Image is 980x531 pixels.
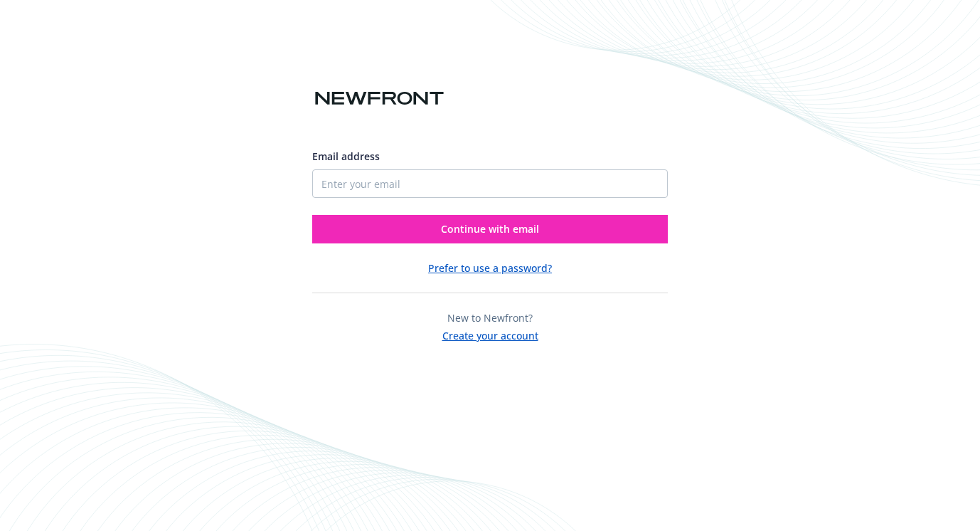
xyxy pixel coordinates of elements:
button: Prefer to use a password? [428,261,552,275]
input: Enter your email [312,169,668,198]
img: Newfront logo [312,86,447,111]
button: Continue with email [312,215,668,243]
span: Email address [312,149,380,163]
span: New to Newfront? [447,311,533,325]
button: Create your account [442,325,538,343]
span: Continue with email [441,222,539,236]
